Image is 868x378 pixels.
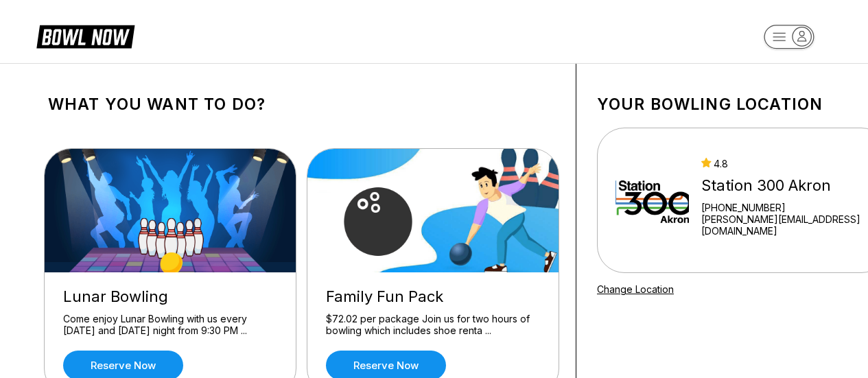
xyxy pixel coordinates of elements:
img: Family Fun Pack [307,149,560,272]
div: $72.02 per package Join us for two hours of bowling which includes shoe renta ... [326,313,540,337]
div: Come enjoy Lunar Bowling with us every [DATE] and [DATE] night from 9:30 PM ... [63,313,277,337]
div: Family Fun Pack [326,287,540,306]
a: Change Location [597,283,674,295]
h1: What you want to do? [48,95,555,114]
img: Lunar Bowling [45,149,297,272]
img: Station 300 Akron [615,149,689,252]
div: Lunar Bowling [63,287,277,306]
